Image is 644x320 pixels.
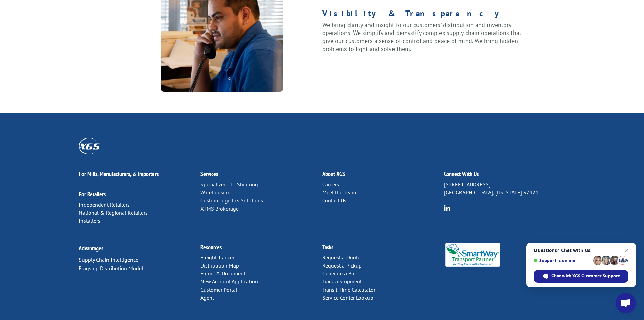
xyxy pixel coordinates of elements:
[200,170,218,178] a: Services
[200,205,239,212] a: XTMS Brokerage
[79,190,106,198] a: For Retailers
[200,286,237,293] a: Customer Portal
[534,258,591,263] span: Support is online
[322,254,360,261] a: Request a Quote
[322,197,347,204] a: Contact Us
[79,256,138,263] a: Supply Chain Intelligence
[79,170,159,178] a: For Mills, Manufacturers, & Importers
[79,201,130,208] a: Independent Retailers
[79,217,100,224] a: Installers
[322,262,362,269] a: Request a Pickup
[551,273,620,279] span: Chat with XGS Customer Support
[79,209,148,216] a: National & Regional Retailers
[322,270,357,277] a: Generate a BoL
[534,270,628,283] span: Chat with XGS Customer Support
[200,243,222,251] a: Resources
[444,180,566,197] p: [STREET_ADDRESS] [GEOGRAPHIC_DATA], [US_STATE] 37421
[322,181,339,188] a: Careers
[200,294,214,301] a: Agent
[322,21,523,53] p: We bring clarity and insight to our customers’ distribution and inventory operations. We simplify...
[322,244,444,254] h2: Tasks
[200,181,258,188] a: Specialized LTL Shipping
[322,189,356,196] a: Meet the Team
[322,294,373,301] a: Service Center Lookup
[322,286,375,293] a: Transit Time Calculator
[200,197,263,204] a: Custom Logistics Solutions
[200,270,248,277] a: Forms & Documents
[79,265,143,272] a: Flagship Distribution Model
[79,138,100,154] img: XGS_Logos_ALL_2024_All_White
[322,9,523,21] h1: Visibility & Transparency
[322,170,345,178] a: About XGS
[444,205,450,211] img: group-6
[200,254,234,261] a: Freight Tracker
[200,262,239,269] a: Distribution Map
[200,189,231,196] a: Warehousing
[79,244,103,252] a: Advantages
[534,248,628,253] span: Questions? Chat with us!
[322,278,362,285] a: Track a Shipment
[200,278,258,285] a: New Account Application
[616,293,636,313] a: Open chat
[444,171,566,180] h2: Connect With Us
[444,243,502,267] img: Smartway_Logo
